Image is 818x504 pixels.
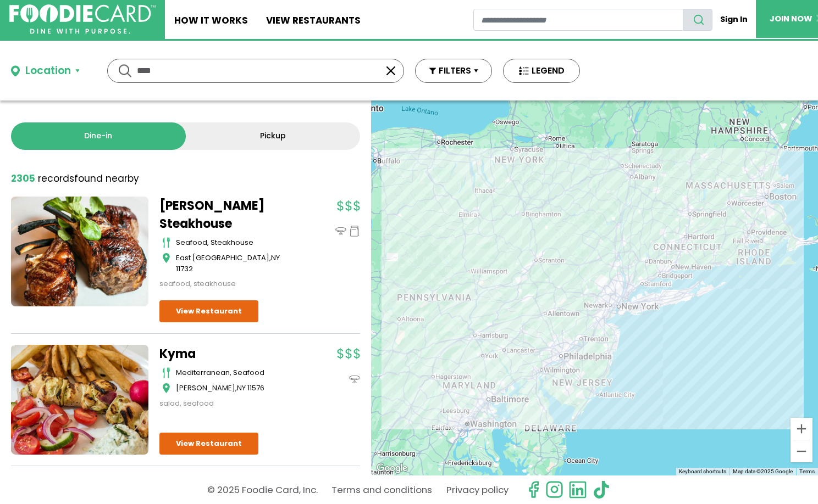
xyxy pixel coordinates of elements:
div: mediterranean, seafood [176,367,297,378]
img: Google [374,461,410,475]
a: Sign In [712,9,756,30]
img: map_icon.svg [162,253,170,264]
img: cutlery_icon.svg [162,237,170,248]
button: LEGEND [503,59,580,83]
a: View Restaurant [159,433,258,455]
div: found nearby [11,172,139,186]
img: FoodieCard; Eat, Drink, Save, Donate [9,4,156,34]
span: records [38,172,74,185]
button: FILTERS [415,59,492,83]
img: tiktok.svg [592,480,611,499]
strong: 2305 [11,172,35,185]
div: seafood, steakhouse [176,237,297,248]
span: [PERSON_NAME] [176,383,235,393]
a: Open this area in Google Maps (opens a new window) [374,461,410,475]
p: © 2025 Foodie Card, Inc. [207,480,318,500]
svg: check us out on facebook [524,480,543,499]
div: Location [25,63,71,79]
button: Location [11,63,80,79]
a: Dine-in [11,122,186,150]
a: Kyma [159,345,297,363]
span: East [GEOGRAPHIC_DATA] [176,253,269,263]
div: salad, seafood [159,398,297,409]
img: linkedin.svg [568,480,587,499]
img: dinein_icon.svg [335,226,346,237]
a: Terms and conditions [331,480,432,500]
button: Keyboard shortcuts [679,468,726,475]
button: search [683,9,712,31]
a: View Restaurant [159,300,258,322]
a: Terms [799,468,815,474]
span: NY [271,253,280,263]
input: restaurant search [473,9,683,31]
button: Zoom in [791,418,813,440]
img: pickup_icon.svg [349,226,360,237]
a: [PERSON_NAME] Steakhouse [159,197,297,233]
div: , [176,253,297,274]
div: seafood, steakhouse [159,278,297,289]
button: Zoom out [791,440,813,462]
span: 11732 [176,264,193,274]
a: Pickup [186,122,361,150]
img: map_icon.svg [162,383,170,394]
img: dinein_icon.svg [349,374,360,385]
span: Map data ©2025 Google [733,468,793,474]
span: 11576 [247,383,264,393]
img: cutlery_icon.svg [162,367,170,378]
span: NY [237,383,246,393]
div: , [176,383,297,394]
a: Privacy policy [446,480,509,500]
